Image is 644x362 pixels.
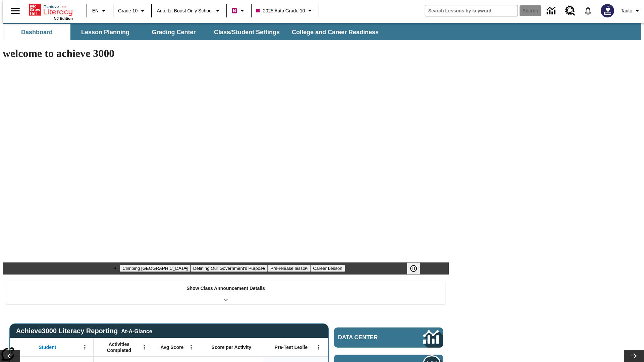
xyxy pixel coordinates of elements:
[121,327,152,335] div: At-A-Glance
[621,7,632,14] span: Tauto
[118,7,138,14] span: Grade 10
[186,342,196,352] button: Open Menu
[254,5,317,17] button: Class: 2025 Auto Grade 10, Select your class
[543,2,561,20] a: Data Center
[72,24,139,40] button: Lesson Planning
[561,2,579,20] a: Resource Center, Will open in new tab
[425,5,518,16] input: search field
[6,281,445,304] div: Show Class Announcement Details
[191,265,268,272] button: Slide 2 Defining Our Government's Purpose
[618,5,644,17] button: Profile/Settings
[89,5,111,17] button: Language: EN, Select a language
[92,7,99,14] span: EN
[16,327,152,335] span: Achieve3000 Literacy Reporting
[314,342,324,352] button: Open Menu
[407,262,420,275] button: Pause
[97,341,141,353] span: Activities Completed
[115,5,149,17] button: Grade: Grade 10, Select a grade
[407,262,427,275] div: Pause
[579,2,597,19] a: Notifications
[268,265,310,272] button: Slide 3 Pre-release lesson
[120,265,190,272] button: Slide 1 Climbing Mount Tai
[597,2,618,19] button: Select a new avatar
[29,2,73,20] div: Home
[154,5,224,17] button: School: Auto Lit Boost only School, Select your school
[209,24,285,40] button: Class/Student Settings
[3,47,449,60] h1: welcome to achieve 3000
[157,7,213,14] span: Auto Lit Boost only School
[275,344,308,350] span: Pre-Test Lexile
[5,1,25,21] button: Open side menu
[3,23,641,40] div: SubNavbar
[3,24,385,40] div: SubNavbar
[310,265,345,272] button: Slide 4 Career Lesson
[29,3,73,16] a: Home
[286,24,384,40] button: College and Career Readiness
[160,344,183,350] span: Avg Score
[229,5,249,17] button: Boost Class color is violet red. Change class color
[624,350,644,362] button: Lesson carousel, Next
[256,7,305,14] span: 2025 Auto Grade 10
[233,6,236,15] span: B
[139,342,149,352] button: Open Menu
[140,24,207,40] button: Grading Center
[212,344,252,350] span: Score per Activity
[3,24,70,40] button: Dashboard
[39,344,56,350] span: Student
[80,342,90,352] button: Open Menu
[54,16,73,20] span: NJ Edition
[334,327,443,348] a: Data Center
[186,285,265,292] p: Show Class Announcement Details
[601,4,614,17] img: Avatar
[338,334,401,341] span: Data Center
